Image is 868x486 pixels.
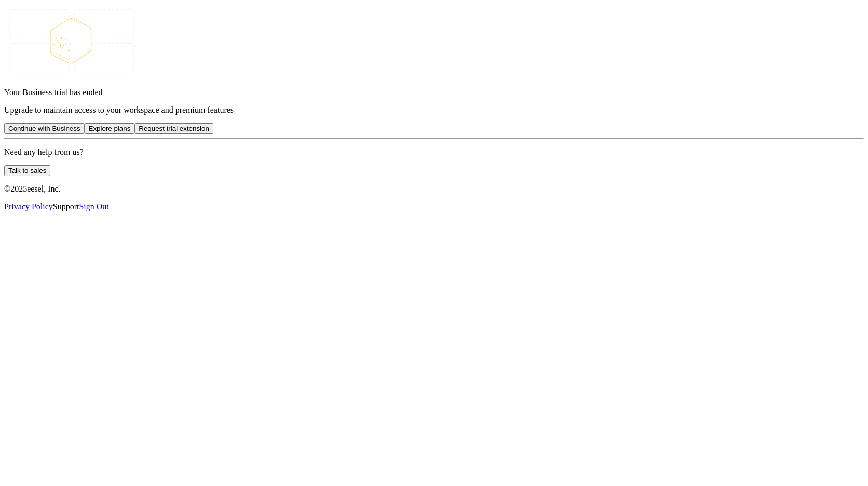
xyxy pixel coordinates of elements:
[79,202,108,211] a: Sign Out
[4,105,864,115] p: Upgrade to maintain access to your workspace and premium features
[53,202,79,211] span: Support
[4,123,85,134] button: Continue with Business
[4,184,864,194] p: © 2025 eesel, Inc.
[134,123,213,134] button: Request trial extension
[4,202,53,211] a: Privacy Policy
[4,165,50,176] button: Talk to sales
[85,123,135,134] button: Explore plans
[4,147,864,157] p: Need any help from us?
[4,88,864,97] p: Your Business trial has ended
